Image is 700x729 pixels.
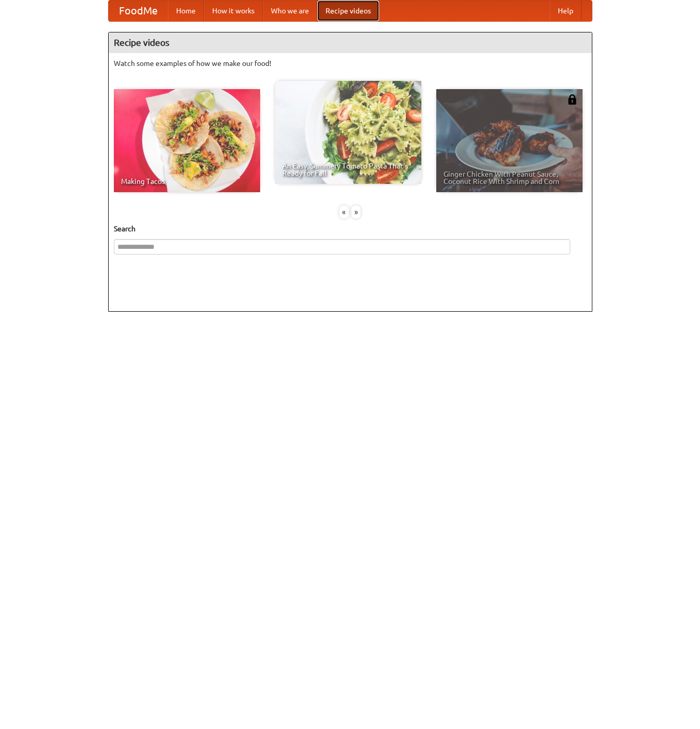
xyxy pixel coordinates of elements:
a: An Easy, Summery Tomato Pasta That's Ready for Fall [275,81,421,184]
a: Home [168,1,204,21]
a: How it works [204,1,263,21]
span: Making Tacos [121,178,253,185]
a: Help [550,1,582,21]
h4: Recipe videos [109,32,592,53]
div: « [339,206,349,218]
span: An Easy, Summery Tomato Pasta That's Ready for Fall [282,162,414,177]
a: Who we are [263,1,317,21]
p: Watch some examples of how we make our food! [114,58,587,69]
div: » [351,206,361,218]
a: Making Tacos [114,89,260,192]
img: 483408.png [567,94,577,105]
a: Recipe videos [317,1,379,21]
a: FoodMe [109,1,168,21]
h5: Search [114,224,587,234]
